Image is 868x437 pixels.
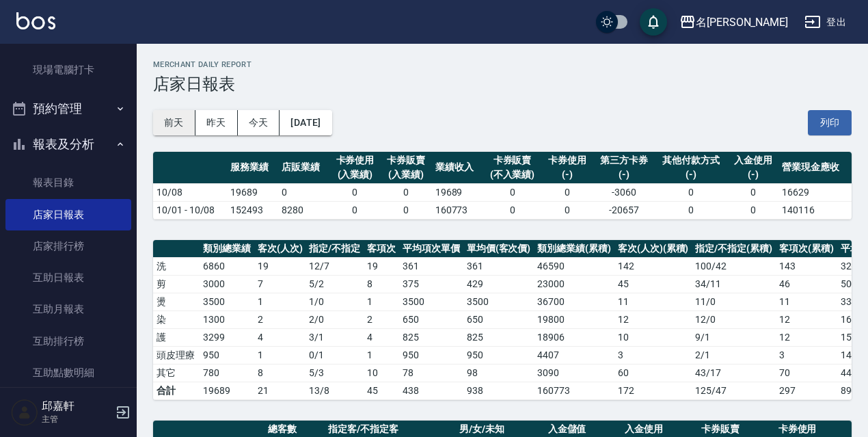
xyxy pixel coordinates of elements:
td: 剪 [153,275,200,293]
td: 3 [776,346,837,364]
a: 互助日報表 [5,262,131,293]
div: 卡券使用 [333,153,377,168]
button: 今天 [238,110,280,135]
div: 卡券販賣 [384,153,429,168]
td: 46 [776,275,837,293]
button: [DATE] [280,110,331,135]
img: Logo [16,12,55,29]
td: 142 [614,257,692,275]
td: 375 [399,275,463,293]
td: 4407 [534,346,614,364]
td: 2 / 1 [692,346,776,364]
td: 46590 [534,257,614,275]
td: 160773 [534,382,614,399]
td: 938 [463,382,534,399]
button: 報表及分析 [5,127,131,162]
td: 429 [463,275,534,293]
th: 客次(人次)(累積) [614,240,692,258]
td: 1300 [200,310,254,328]
td: 950 [399,346,463,364]
td: 125/47 [692,382,776,399]
td: 650 [399,310,463,328]
td: 3500 [200,293,254,310]
td: 0 [381,183,432,201]
td: 143 [776,257,837,275]
td: 140116 [778,201,852,219]
td: 13/8 [306,382,364,399]
td: 3 [614,346,692,364]
td: 11 [614,293,692,310]
td: 12 [776,328,837,346]
a: 互助點數明細 [5,357,131,388]
td: 825 [463,328,534,346]
td: 19689 [227,183,278,201]
td: 11 / 0 [692,293,776,310]
a: 報表目錄 [5,167,131,198]
td: 0 [329,183,381,201]
div: 卡券販賣 [486,153,538,168]
td: 2 [254,310,306,328]
td: 10/08 [153,183,227,201]
button: 前天 [153,110,195,135]
th: 客次(人次) [254,240,306,258]
td: 洗 [153,257,200,275]
td: 0 [483,201,541,219]
td: 燙 [153,293,200,310]
td: 8 [364,275,399,293]
th: 單均價(客次價) [463,240,534,258]
a: 店家排行榜 [5,230,131,262]
button: 登出 [799,10,852,35]
td: 19 [254,257,306,275]
td: 3299 [200,328,254,346]
td: 361 [463,257,534,275]
div: 入金使用 [731,153,776,168]
td: 0 [655,201,728,219]
td: 0 [728,201,779,219]
td: 0 [542,201,593,219]
td: 70 [776,364,837,382]
div: 其他付款方式 [658,153,724,168]
th: 客項次(累積) [776,240,837,258]
td: 染 [153,310,200,328]
td: 12 [776,310,837,328]
td: 19800 [534,310,614,328]
td: 78 [399,364,463,382]
td: 36700 [534,293,614,310]
td: 6860 [200,257,254,275]
td: 12 / 7 [306,257,364,275]
div: (-) [731,168,776,182]
td: 8280 [278,201,329,219]
td: 19689 [200,382,254,399]
div: (-) [545,168,590,182]
th: 客項次 [364,240,399,258]
td: 3 / 1 [306,328,364,346]
td: 其它 [153,364,200,382]
td: 19689 [432,183,483,201]
th: 業績收入 [432,152,483,184]
td: 12 [614,310,692,328]
td: 1 [254,293,306,310]
td: 1 / 0 [306,293,364,310]
td: 172 [614,382,692,399]
th: 營業現金應收 [778,152,852,184]
td: 1 [254,346,306,364]
td: 650 [463,310,534,328]
a: 互助月報表 [5,293,131,325]
td: 45 [614,275,692,293]
td: 98 [463,364,534,382]
div: 卡券使用 [545,153,590,168]
td: 16629 [778,183,852,201]
div: 第三方卡券 [596,153,651,168]
td: 780 [200,364,254,382]
td: 0 [655,183,728,201]
td: 5 / 2 [306,275,364,293]
th: 服務業績 [227,152,278,184]
td: 0 [381,201,432,219]
td: 0 [278,183,329,201]
th: 類別總業績(累積) [534,240,614,258]
td: 1 [364,346,399,364]
td: 21 [254,382,306,399]
td: 438 [399,382,463,399]
td: 4 [254,328,306,346]
td: 825 [399,328,463,346]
